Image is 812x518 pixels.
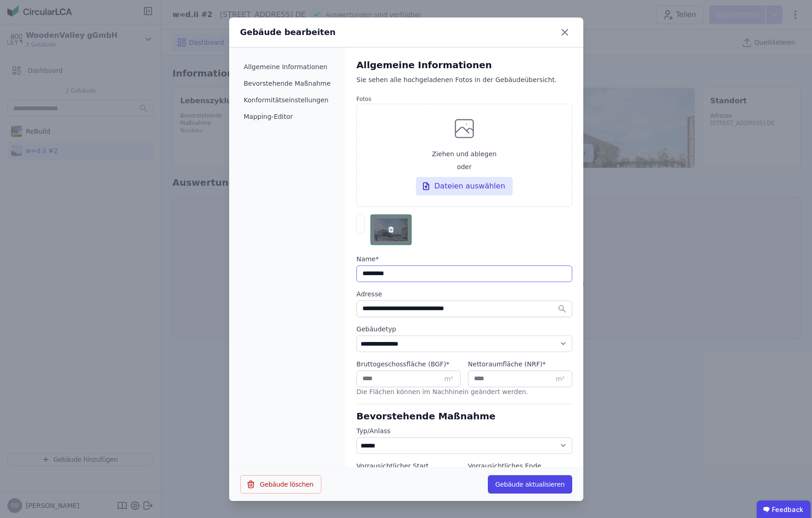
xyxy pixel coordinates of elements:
[445,374,453,383] span: m²
[240,108,335,125] li: Mapping-Editor
[356,426,572,436] label: Typ/Anlass
[356,359,461,369] label: audits.requiredField
[468,461,572,471] label: Vorrausichtliches Ende
[457,162,472,171] span: oder
[356,75,572,94] div: Sie sehen alle hochgeladenen Fotos in der Gebäudeübersicht.
[556,374,564,383] span: m²
[356,254,572,264] label: audits.requiredField
[356,324,572,334] label: Gebäudetyp
[468,359,572,369] label: audits.requiredField
[240,92,335,108] li: Konformitätseinstellungen
[356,387,572,402] div: Die Flächen können im Nachhinein geändert werden.
[356,410,572,423] div: Bevorstehende Maßnahme
[416,177,513,195] div: Dateien auswählen
[240,26,336,39] div: Gebäude bearbeiten
[356,461,461,471] label: Vorrausichtlicher Start
[240,75,335,92] li: Bevorstehende Maßnahme
[356,289,572,299] label: Adresse
[356,95,572,103] label: Fotos
[432,149,497,159] span: Ziehen und ablegen
[356,59,572,71] div: Allgemeine Informationen
[240,59,335,75] li: Allgemeine Informationen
